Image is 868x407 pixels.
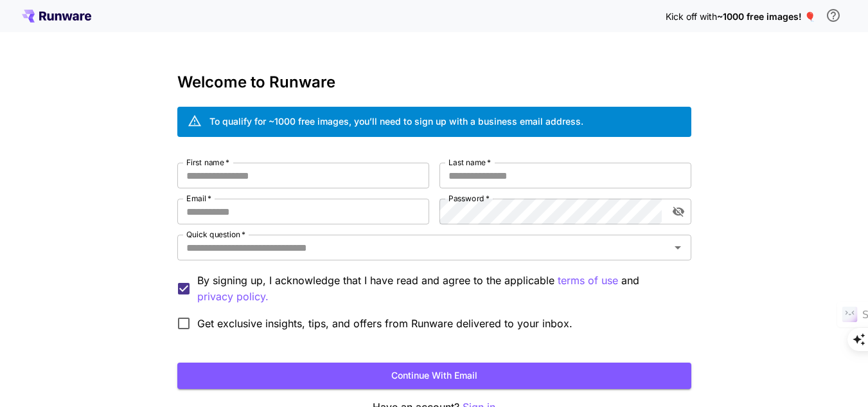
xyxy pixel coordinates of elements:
[209,114,583,128] div: To qualify for ~1000 free images, you’ll need to sign up with a business email address.
[558,273,618,289] button: By signing up, I acknowledge that I have read and agree to the applicable and privacy policy.
[448,157,491,168] label: Last name
[448,193,490,204] label: Password
[177,73,691,91] h3: Welcome to Runware
[820,3,846,28] button: In order to qualify for free credit, you need to sign up with a business email address and click ...
[197,273,681,305] p: By signing up, I acknowledge that I have read and agree to the applicable and
[669,239,687,257] button: Open
[197,289,269,305] button: By signing up, I acknowledge that I have read and agree to the applicable terms of use and
[558,273,618,289] p: terms of use
[186,193,211,204] label: Email
[717,11,815,22] span: ~1000 free images! 🎈
[197,289,269,305] p: privacy policy.
[197,316,572,331] span: Get exclusive insights, tips, and offers from Runware delivered to your inbox.
[666,11,717,22] span: Kick off with
[177,363,691,389] button: Continue with email
[667,200,690,223] button: toggle password visibility
[186,157,229,168] label: First name
[186,229,245,240] label: Quick question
